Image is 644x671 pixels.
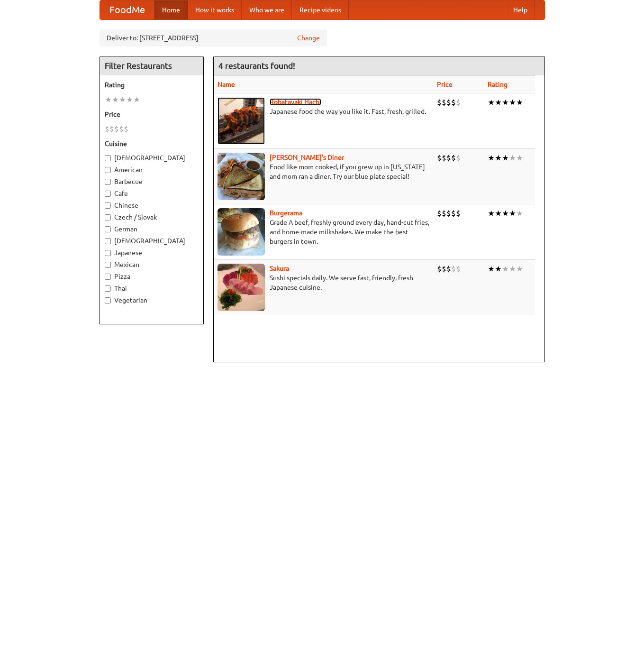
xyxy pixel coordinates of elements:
li: $ [437,264,442,274]
label: Pizza [105,272,199,281]
li: $ [446,208,451,219]
li: ★ [495,208,502,219]
li: $ [456,153,461,163]
h5: Rating [105,80,199,90]
a: Price [437,81,453,88]
li: ★ [516,97,523,108]
input: [DEMOGRAPHIC_DATA] [105,238,111,244]
label: Chinese [105,201,199,210]
a: [PERSON_NAME]'s Diner [270,154,344,161]
li: $ [442,97,446,108]
label: Czech / Slovak [105,212,199,222]
li: ★ [133,94,140,105]
li: $ [105,124,109,134]
li: $ [442,153,446,163]
li: ★ [119,94,126,105]
li: $ [437,97,442,108]
input: Barbecue [105,179,111,185]
ng-pluralize: 4 restaurants found! [218,61,295,70]
h5: Price [105,110,199,119]
li: ★ [495,153,502,163]
a: FoodMe [100,0,154,19]
li: ★ [502,208,509,219]
li: ★ [509,264,516,274]
a: Who we are [242,0,292,19]
li: ★ [509,97,516,108]
p: Sushi specials daily. We serve fast, friendly, fresh Japanese cuisine. [218,273,429,292]
label: American [105,165,199,175]
li: ★ [509,208,516,219]
a: Rating [488,81,508,88]
li: ★ [509,153,516,163]
a: Change [297,33,320,43]
input: Mexican [105,262,111,268]
li: ★ [488,208,495,219]
label: Mexican [105,260,199,269]
input: German [105,226,111,232]
li: ★ [495,264,502,274]
li: $ [451,97,456,108]
li: ★ [112,94,119,105]
label: Thai [105,284,199,293]
li: $ [451,264,456,274]
h5: Cuisine [105,139,199,148]
label: [DEMOGRAPHIC_DATA] [105,236,199,246]
input: American [105,167,111,173]
a: Recipe videos [292,0,349,19]
a: Home [154,0,188,19]
input: Chinese [105,202,111,209]
img: burgerama.jpg [218,208,265,256]
label: [DEMOGRAPHIC_DATA] [105,153,199,163]
img: robatayaki.jpg [218,97,265,145]
input: Cafe [105,191,111,197]
div: Deliver to: [STREET_ADDRESS] [100,29,327,46]
a: Name [218,81,235,88]
li: ★ [488,97,495,108]
b: Sakura [270,265,289,272]
li: ★ [105,94,112,105]
input: Pizza [105,274,111,280]
li: $ [446,153,451,163]
li: $ [442,208,446,219]
li: ★ [495,97,502,108]
li: $ [446,264,451,274]
p: Japanese food the way you like it. Fast, fresh, grilled. [218,107,429,116]
a: Robatayaki Hachi [270,98,321,106]
li: ★ [502,264,509,274]
li: $ [456,208,461,219]
li: ★ [502,153,509,163]
li: $ [446,97,451,108]
li: ★ [126,94,133,105]
li: ★ [516,153,523,163]
li: $ [451,208,456,219]
li: ★ [488,153,495,163]
img: sakura.jpg [218,264,265,311]
li: $ [437,153,442,163]
input: Czech / Slovak [105,214,111,221]
h4: Filter Restaurants [100,56,203,75]
li: ★ [516,264,523,274]
li: $ [456,97,461,108]
li: $ [124,124,128,134]
label: Japanese [105,248,199,257]
input: Vegetarian [105,297,111,303]
li: $ [456,264,461,274]
p: Grade A beef, freshly ground every day, hand-cut fries, and home-made milkshakes. We make the bes... [218,218,429,246]
li: $ [442,264,446,274]
a: Burgerama [270,209,302,217]
li: $ [451,153,456,163]
label: Vegetarian [105,295,199,305]
li: $ [119,124,124,134]
input: Japanese [105,250,111,256]
li: $ [109,124,114,134]
li: ★ [488,264,495,274]
a: Help [506,0,535,19]
li: ★ [516,208,523,219]
img: sallys.jpg [218,153,265,200]
label: German [105,224,199,234]
p: Food like mom cooked, if you grew up in [US_STATE] and mom ran a diner. Try our blue plate special! [218,162,429,181]
input: [DEMOGRAPHIC_DATA] [105,155,111,161]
